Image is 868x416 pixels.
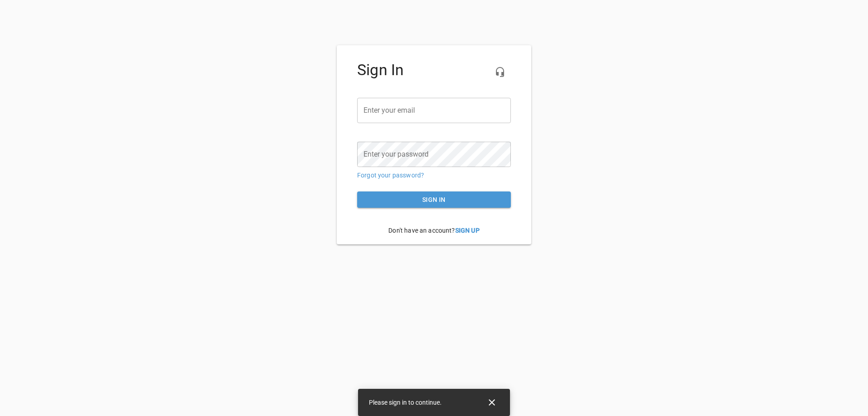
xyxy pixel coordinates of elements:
p: Don't have an account? [357,219,511,242]
a: Sign Up [455,227,480,234]
a: Forgot your password? [357,172,424,179]
button: Close [481,392,503,413]
span: Please sign in to continue. [369,399,442,406]
span: Sign in [364,194,504,206]
h4: Sign In [357,61,511,79]
button: Live Chat [489,61,511,83]
button: Sign in [357,191,511,208]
